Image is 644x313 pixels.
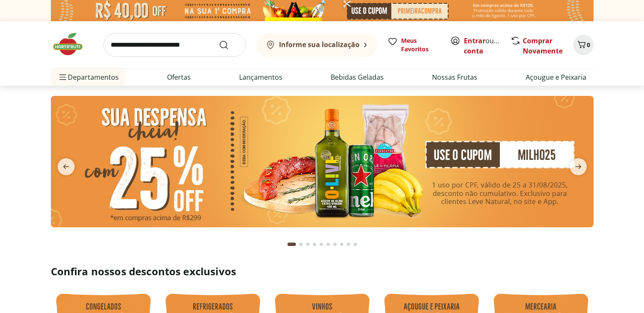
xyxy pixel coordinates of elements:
img: Hortifruti [51,31,93,57]
span: 0 [587,41,590,49]
button: Go to page 4 from fs-carousel [311,234,318,254]
button: Menu [58,67,68,87]
span: Meus Favoritos [401,36,440,53]
a: Açougue e Peixaria [526,72,586,82]
a: Bebidas Geladas [331,72,384,82]
button: Go to page 7 from fs-carousel [332,234,338,254]
button: next [563,158,594,175]
h2: Confira nossos descontos exclusivos [51,265,594,278]
span: ou [464,36,502,56]
a: Criar conta [464,36,510,56]
a: Lançamentos [239,72,282,82]
button: Go to page 10 from fs-carousel [352,234,359,254]
button: Go to page 6 from fs-carousel [325,234,332,254]
button: Submit Search [219,40,239,50]
b: Informe sua localização [279,40,360,49]
input: search [103,33,246,57]
a: Meus Favoritos [388,36,440,53]
a: Nossas Frutas [432,72,477,82]
button: Carrinho [573,35,594,55]
button: Go to page 3 from fs-carousel [304,234,311,254]
span: Departamentos [58,67,119,87]
button: Go to page 2 from fs-carousel [298,234,304,254]
a: Comprar Novamente [523,36,563,56]
button: Go to page 9 from fs-carousel [345,234,352,254]
button: previous [51,158,81,175]
img: cupom [51,96,594,227]
button: Informe sua localização [256,33,377,57]
button: Current page from fs-carousel [286,234,298,254]
button: Go to page 8 from fs-carousel [338,234,345,254]
a: Entrar [464,36,485,45]
a: Ofertas [167,72,191,82]
button: Go to page 5 from fs-carousel [318,234,325,254]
